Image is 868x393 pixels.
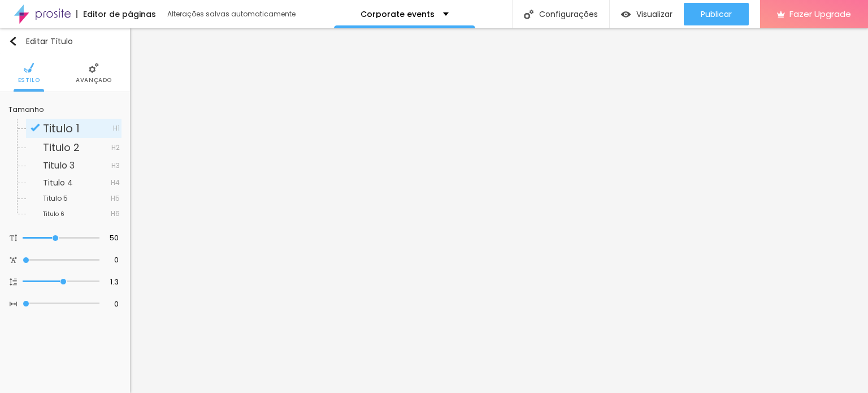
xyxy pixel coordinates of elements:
img: Icone [10,300,17,308]
span: Titulo 1 [43,120,80,136]
span: Titulo 4 [43,177,73,188]
img: Icone [10,256,17,264]
span: H2 [111,144,120,151]
span: Fazer Upgrade [789,9,851,19]
span: H4 [111,179,120,186]
iframe: Editor [130,28,868,393]
img: view-1.svg [621,10,631,19]
span: Avançado [76,77,112,83]
div: Tamanho [8,106,121,113]
img: Icone [89,63,99,73]
div: Editor de páginas [76,10,156,18]
span: H6 [111,210,120,217]
span: Titulo 3 [43,159,75,172]
span: Titulo 2 [43,140,80,154]
span: H3 [111,162,120,169]
img: Icone [10,278,17,286]
div: Alterações salvas automaticamente [167,11,297,18]
span: Publicar [701,10,732,19]
button: Publicar [684,3,749,25]
p: Corporate events [361,10,435,18]
span: Titulo 6 [43,210,64,218]
span: Titulo 5 [43,193,68,203]
img: Icone [31,123,40,132]
img: Icone [10,234,17,241]
span: H1 [113,125,120,132]
button: Visualizar [610,3,684,25]
img: Icone [24,63,34,73]
span: Estilo [18,77,40,83]
span: Visualizar [636,10,672,19]
img: Icone [524,10,533,19]
div: Editar Título [8,37,73,46]
span: H5 [111,195,120,202]
img: Icone [8,37,18,46]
